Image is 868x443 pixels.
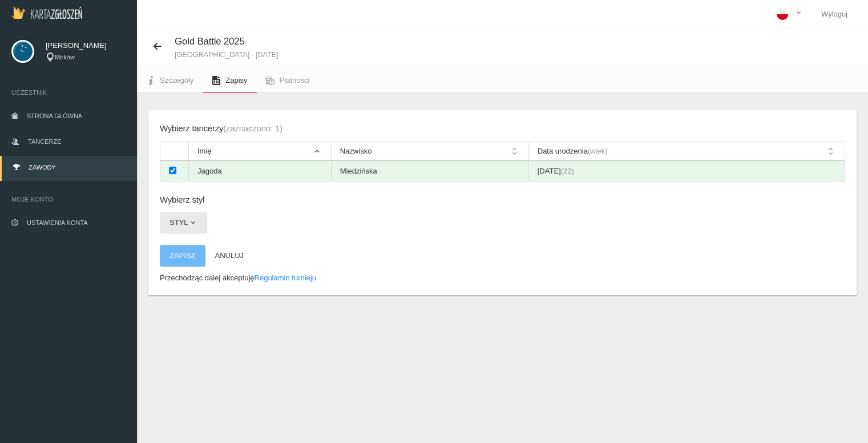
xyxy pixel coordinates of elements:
img: Logo [11,6,82,19]
span: Zawody [29,164,56,171]
td: Jagoda [189,161,332,182]
span: Moje konto [11,194,126,205]
h6: Wybierz styl [160,193,845,206]
span: Uczestnik [11,87,126,98]
th: Imię [189,142,332,161]
span: Strona główna [27,112,82,119]
div: Wybierz tancerzy [160,122,282,136]
small: [GEOGRAPHIC_DATA] - [DATE] [175,51,278,58]
span: Zapisy [225,76,247,84]
span: [PERSON_NAME] [46,40,126,51]
a: Regulamin turnieju [255,273,316,282]
span: (zaznaczono: 1) [223,123,282,133]
span: Szczegóły [160,76,193,84]
th: Nazwisko [331,142,528,161]
button: Styl [160,212,207,233]
th: Data urodzenia [528,142,845,161]
span: (wiek) [588,147,608,155]
td: [DATE] [528,161,845,182]
a: Szczegóły [137,68,203,93]
span: (22) [561,167,574,175]
p: Przechodząc dalej akceptuję [160,272,845,284]
img: svg [11,40,34,63]
span: Tancerze [28,138,61,145]
button: Zapisz [160,245,205,267]
a: Zapisy [203,68,256,93]
span: Ustawienia konta [27,219,88,226]
span: Płatności [280,76,310,84]
span: Gold Battle 2025 [175,36,245,47]
td: Miedzińska [331,161,528,182]
button: Anuluj [205,245,254,267]
div: Mirków [46,53,126,62]
a: Płatności [257,68,319,93]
